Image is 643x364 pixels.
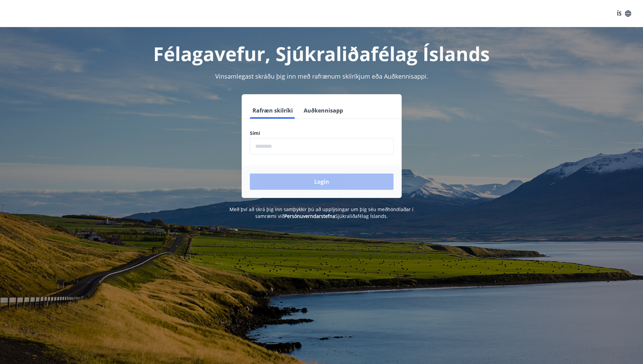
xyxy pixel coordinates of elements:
[215,72,428,80] span: Vinsamlegast skráðu þig inn með rafrænum skilríkjum eða Auðkennisappi.
[250,130,394,137] label: Sími
[613,7,635,20] button: ÍS
[86,41,558,66] h1: Félagavefur, Sjúkraliðafélag Íslands
[229,206,414,219] span: Með því að skrá þig inn samþykkir þú að upplýsingar um þig séu meðhöndlaðar í samræmi við Sjúkral...
[301,102,346,119] button: Auðkennisapp
[250,102,296,119] button: Rafræn skilríki
[284,213,335,219] a: Persónuverndarstefna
